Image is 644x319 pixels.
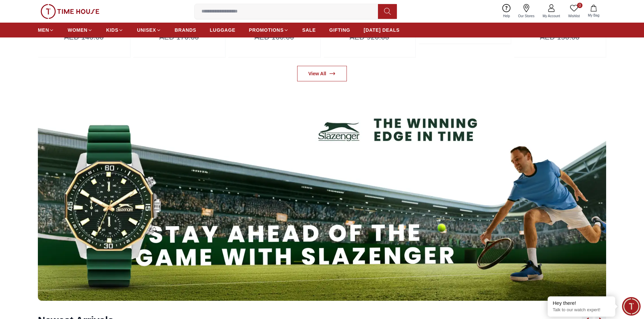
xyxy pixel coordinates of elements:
[38,88,606,301] img: ...
[364,24,400,36] a: [DATE] DEALS
[577,3,582,8] span: 0
[249,24,289,36] a: PROMOTIONS
[302,24,316,36] a: SALE
[499,3,514,20] a: Help
[297,66,347,81] a: View All
[329,27,350,33] span: GIFTING
[500,14,513,19] span: Help
[249,27,284,33] span: PROMOTIONS
[210,27,236,33] span: LUGGAGE
[553,300,610,307] div: Hey there!
[584,3,603,19] button: My Bag
[540,14,563,19] span: My Account
[68,24,93,36] a: WOMEN
[622,297,641,316] div: Chat Widget
[585,13,602,18] span: My Bag
[175,24,196,36] a: BRANDS
[553,307,610,313] p: Talk to our watch expert!
[302,27,316,33] span: SALE
[564,3,584,20] a: 0Wishlist
[516,14,537,19] span: Our Stores
[106,24,123,36] a: KIDS
[566,14,582,19] span: Wishlist
[514,3,539,20] a: Our Stores
[137,27,156,33] span: UNISEX
[210,24,236,36] a: LUGGAGE
[364,27,400,33] span: [DATE] DEALS
[38,24,54,36] a: MEN
[41,4,99,19] img: ...
[175,27,196,33] span: BRANDS
[106,27,118,33] span: KIDS
[38,27,49,33] span: MEN
[68,27,88,33] span: WOMEN
[137,24,161,36] a: UNISEX
[329,24,350,36] a: GIFTING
